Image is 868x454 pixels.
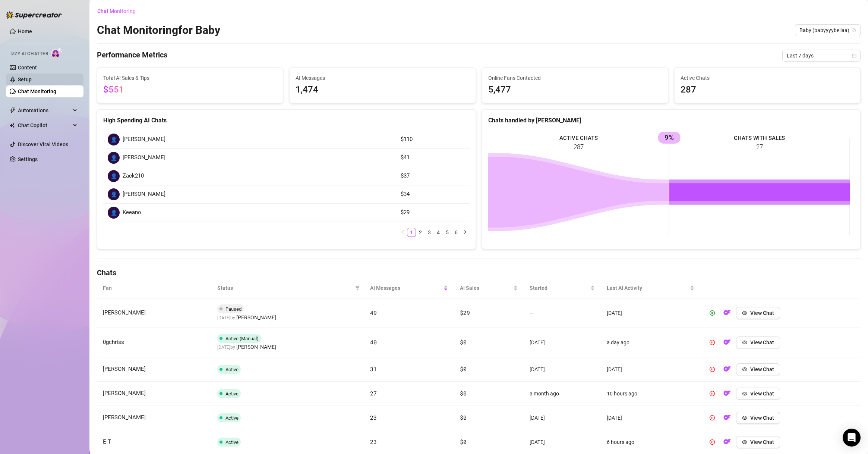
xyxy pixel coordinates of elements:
a: Setup [18,76,32,82]
a: Home [18,28,32,34]
span: pause-circle [710,367,715,372]
span: $29 [460,309,470,316]
span: Active [225,439,239,445]
li: 5 [443,228,452,237]
span: pause-circle [710,439,715,445]
span: [PERSON_NAME] [123,135,165,144]
button: View Chat [736,436,780,448]
span: AI Messages [370,284,442,292]
span: $0 [460,389,466,397]
span: [PERSON_NAME] [103,309,146,316]
span: pause-circle [710,340,715,345]
span: Automations [18,104,71,116]
span: eye [742,391,747,396]
span: 287 [681,83,854,97]
button: View Chat [736,336,780,348]
span: 27 [370,389,376,397]
span: Chat Monitoring [97,8,136,14]
span: Paused [225,306,242,312]
li: 4 [434,228,443,237]
span: filter [354,282,361,294]
div: 👤 [108,170,120,182]
a: Discover Viral Videos [18,141,68,147]
span: Izzy AI Chatter [10,50,48,57]
td: 10 hours ago [601,382,700,406]
span: 23 [370,438,376,445]
a: 1 [407,228,416,237]
span: View Chat [750,310,774,316]
a: OF [721,416,733,422]
div: High Spending AI Chats [103,116,470,125]
span: Active [225,367,239,372]
div: 👤 [108,134,120,145]
div: Open Intercom Messenger [843,429,861,447]
a: 4 [434,228,442,237]
li: Next Page [461,228,470,237]
img: OF [723,365,731,373]
span: View Chat [750,391,774,397]
button: View Chat [736,388,780,400]
td: a month ago [524,382,601,406]
span: eye [742,367,747,372]
span: $0 [460,365,466,373]
span: View Chat [750,366,774,372]
span: eye [742,439,747,445]
span: [PERSON_NAME] [103,366,146,372]
td: a day ago [601,328,700,357]
span: filter [355,286,360,290]
div: 👤 [108,152,120,164]
td: [DATE] [601,406,700,430]
h2: Chat Monitoring for Baby [97,23,220,37]
span: right [463,230,467,234]
li: Previous Page [398,228,407,237]
span: $0 [460,438,466,445]
button: View Chat [736,307,780,319]
span: pause-circle [710,391,715,396]
a: OF [721,341,733,347]
span: Active [225,391,239,397]
span: Status [217,284,352,292]
img: Chat Copilot [10,123,15,128]
button: OF [721,363,733,375]
span: pause-circle [710,415,715,420]
span: [DATE] by [217,315,276,320]
article: $41 [401,153,465,162]
a: 6 [452,228,460,237]
img: OF [723,309,731,316]
span: team [852,28,856,32]
article: $34 [401,190,465,199]
span: Last AI Activity [607,284,688,292]
span: 5,477 [488,83,662,97]
span: [PERSON_NAME] [236,313,276,322]
span: [PERSON_NAME] [236,343,276,351]
span: Total AI Sales & Tips [103,74,277,82]
span: Active (Manual) [225,336,259,341]
span: Active Chats [681,74,854,82]
a: 5 [443,228,451,237]
span: Started [530,284,589,292]
img: OF [723,389,731,397]
th: AI Sales [454,278,524,298]
span: Baby (babyyyybellaa) [799,25,856,36]
span: 40 [370,338,376,346]
button: OF [721,307,733,319]
span: $551 [103,84,124,95]
td: [DATE] [524,357,601,382]
button: right [461,228,470,237]
button: OF [721,412,733,424]
button: View Chat [736,412,780,424]
th: Fan [97,278,211,298]
span: [DATE] by [217,345,276,350]
th: AI Messages [364,278,454,298]
td: [DATE] [601,298,700,328]
td: [DATE] [524,406,601,430]
span: Chat Copilot [18,119,71,131]
span: [PERSON_NAME] [103,414,146,421]
span: AI Sales [460,284,512,292]
span: 23 [370,414,376,421]
td: [DATE] [524,328,601,357]
a: OF [721,368,733,374]
button: OF [721,336,733,348]
span: E T [103,438,111,445]
button: OF [721,388,733,400]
